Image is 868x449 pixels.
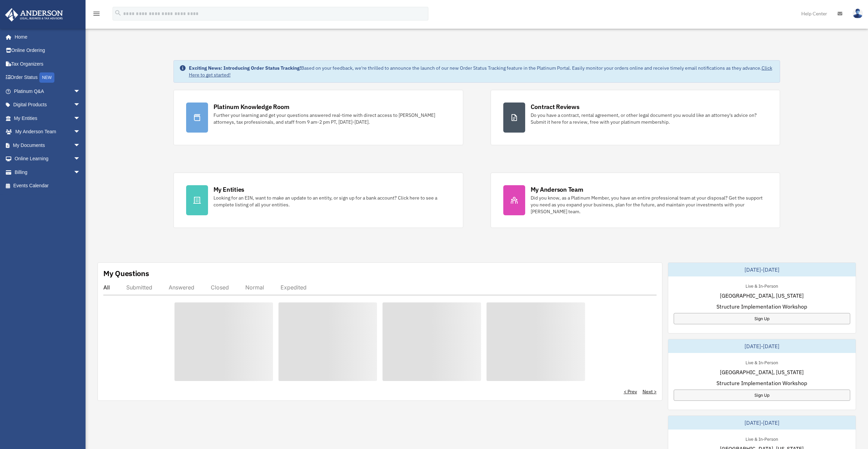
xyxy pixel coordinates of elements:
[281,284,307,291] div: Expedited
[668,339,856,353] div: [DATE]-[DATE]
[5,165,91,179] a: Billingarrow_drop_down
[740,282,783,289] div: Live & In-Person
[5,98,91,112] a: Digital Productsarrow_drop_down
[720,368,804,376] span: [GEOGRAPHIC_DATA], [US_STATE]
[189,65,775,78] div: Based on your feedback, we're thrilled to announce the launch of our new Order Status Tracking fe...
[213,185,244,194] div: My Entities
[114,9,122,17] i: search
[491,173,780,228] a: My Anderson Team Did you know, as a Platinum Member, you have an entire professional team at your...
[173,173,463,228] a: My Entities Looking for an EIN, want to make an update to an entity, or sign up for a bank accoun...
[624,388,637,395] a: < Prev
[531,112,768,125] div: Do you have a contract, rental agreement, or other legal document you would like an attorney's ad...
[740,358,783,366] div: Live & In-Person
[103,284,110,291] div: All
[853,9,863,18] img: User Pic
[716,302,807,311] span: Structure Implementation Workshop
[74,138,87,152] span: arrow_drop_down
[5,152,91,166] a: Online Learningarrow_drop_down
[74,152,87,166] span: arrow_drop_down
[74,165,87,179] span: arrow_drop_down
[5,57,91,71] a: Tax Organizers
[3,8,65,22] img: Anderson Advisors Platinum Portal
[74,111,87,125] span: arrow_drop_down
[5,30,87,44] a: Home
[531,185,583,194] div: My Anderson Team
[674,313,850,324] a: Sign Up
[491,90,780,145] a: Contract Reviews Do you have a contract, rental agreement, or other legal document you would like...
[74,125,87,139] span: arrow_drop_down
[189,65,301,71] strong: Exciting News: Introducing Order Status Tracking!
[245,284,264,291] div: Normal
[674,390,850,401] a: Sign Up
[126,284,152,291] div: Submitted
[5,125,91,139] a: My Anderson Teamarrow_drop_down
[173,90,463,145] a: Platinum Knowledge Room Further your learning and get your questions answered real-time with dire...
[213,103,289,111] div: Platinum Knowledge Room
[531,194,768,215] div: Did you know, as a Platinum Member, you have an entire professional team at your disposal? Get th...
[5,84,91,98] a: Platinum Q&Aarrow_drop_down
[5,44,91,57] a: Online Ordering
[5,71,91,85] a: Order StatusNEW
[716,379,807,387] span: Structure Implementation Workshop
[5,179,91,193] a: Events Calendar
[720,291,804,300] span: [GEOGRAPHIC_DATA], [US_STATE]
[213,112,451,125] div: Further your learning and get your questions answered real-time with direct access to [PERSON_NAM...
[189,65,772,78] a: Click Here to get started!
[103,268,149,278] div: My Questions
[74,98,87,112] span: arrow_drop_down
[39,72,54,83] div: NEW
[213,194,451,208] div: Looking for an EIN, want to make an update to an entity, or sign up for a bank account? Click her...
[5,138,91,152] a: My Documentsarrow_drop_down
[740,435,783,442] div: Live & In-Person
[531,103,580,111] div: Contract Reviews
[643,388,657,395] a: Next >
[92,12,101,18] a: menu
[169,284,194,291] div: Answered
[74,84,87,98] span: arrow_drop_down
[92,10,101,18] i: menu
[211,284,229,291] div: Closed
[668,263,856,276] div: [DATE]-[DATE]
[668,416,856,430] div: [DATE]-[DATE]
[5,111,91,125] a: My Entitiesarrow_drop_down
